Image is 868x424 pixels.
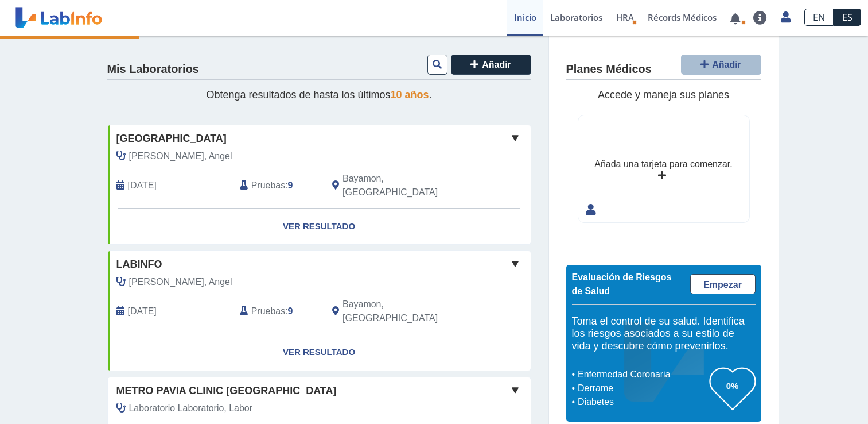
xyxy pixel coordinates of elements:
h3: 0% [710,379,756,393]
span: Pruebas [251,304,285,318]
a: Empezar [690,274,756,294]
iframe: Help widget launcher [766,379,855,411]
span: Evaluación de Riesgos de Salud [572,272,672,296]
span: Empezar [703,280,742,290]
span: Añadir [712,60,741,70]
span: Laboratorio Laboratorio, Labor [129,402,253,415]
span: [GEOGRAPHIC_DATA] [116,131,227,147]
b: 9 [288,306,293,316]
span: 10 años [391,89,429,101]
div: : [231,172,324,199]
b: 9 [288,180,293,190]
span: Pruebas [251,179,285,192]
h5: Toma el control de su salud. Identifica los riesgos asociados a su estilo de vida y descubre cómo... [572,315,756,353]
span: Metro Pavia Clinic [GEOGRAPHIC_DATA] [116,383,337,399]
span: 2021-05-12 [128,304,157,318]
span: Arizmendi Franco, Angel [129,149,232,163]
span: Arizmendi Franco, Angel [129,275,232,289]
span: Añadir [482,60,511,70]
a: Ver Resultado [108,334,531,371]
li: Derrame [575,381,710,395]
span: Obtenga resultados de hasta los últimos . [206,89,431,101]
span: Bayamon, PR [342,298,469,325]
a: Ver Resultado [108,209,531,245]
li: Enfermedad Coronaria [575,368,710,381]
button: Añadir [451,55,531,75]
h4: Planes Médicos [566,63,652,76]
span: 2022-02-05 [128,179,157,192]
a: EN [804,9,834,26]
span: HRA [616,11,634,23]
span: Accede y maneja sus planes [598,89,729,101]
span: Bayamon, PR [342,172,469,199]
div: : [231,298,324,325]
li: Diabetes [575,395,710,409]
button: Añadir [681,55,761,75]
div: Añada una tarjeta para comenzar. [594,157,732,171]
a: ES [834,9,861,26]
span: labinfo [116,257,162,272]
h4: Mis Laboratorios [107,63,199,76]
